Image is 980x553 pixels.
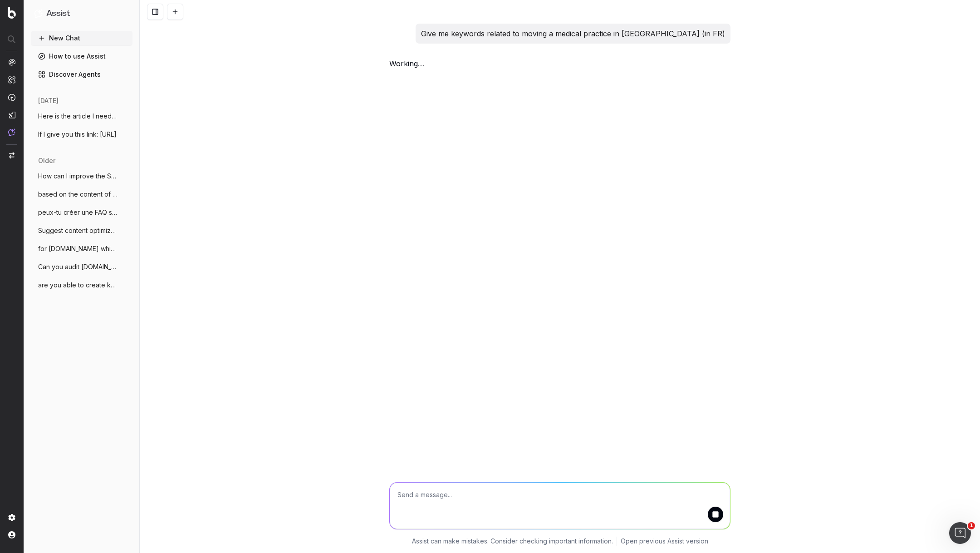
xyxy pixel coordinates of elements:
[38,281,118,290] span: are you able to create keywords group fo
[949,522,971,544] iframe: Intercom live chat
[421,27,725,40] p: Give me keywords related to moving a medical practice in [GEOGRAPHIC_DATA] (in FR)
[8,128,15,136] img: Assist
[968,522,975,529] span: 1
[8,111,15,118] img: Studio
[31,187,132,202] button: based on the content of this page showca
[31,49,132,64] a: How to use Assist
[621,537,708,546] a: Open previous Assist version
[38,96,59,105] span: [DATE]
[8,59,15,66] img: Analytics
[38,208,118,217] span: peux-tu créer une FAQ sur Gestion des re
[46,7,70,20] h1: Assist
[38,172,118,181] span: How can I improve the SEO of this page?
[34,9,43,18] img: Assist
[8,76,15,84] img: Intelligence
[38,112,118,121] span: Here is the article I need you to optimi
[38,244,118,253] span: for [DOMAIN_NAME] which is our B2B
[31,127,132,142] button: If I give you this link: [URL]
[38,156,55,165] span: older
[9,152,15,158] img: Switch project
[376,59,384,68] img: Botify assist logo
[31,67,132,82] a: Discover Agents
[8,7,16,19] img: Botify logo
[31,242,132,256] button: for [DOMAIN_NAME] which is our B2B
[412,537,613,546] p: Assist can make mistakes. Consider checking important information.
[38,226,118,235] span: Suggest content optimization and keyword
[38,130,117,139] span: If I give you this link: [URL]
[38,190,118,199] span: based on the content of this page showca
[31,31,132,45] button: New Chat
[31,223,132,238] button: Suggest content optimization and keyword
[8,514,15,521] img: Setting
[31,278,132,292] button: are you able to create keywords group fo
[31,205,132,220] button: peux-tu créer une FAQ sur Gestion des re
[8,94,15,101] img: Activation
[31,109,132,123] button: Here is the article I need you to optimi
[31,169,132,183] button: How can I improve the SEO of this page?
[8,531,15,538] img: My account
[34,7,129,20] button: Assist
[38,262,118,272] span: Can you audit [DOMAIN_NAME] in terms of
[31,260,132,274] button: Can you audit [DOMAIN_NAME] in terms of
